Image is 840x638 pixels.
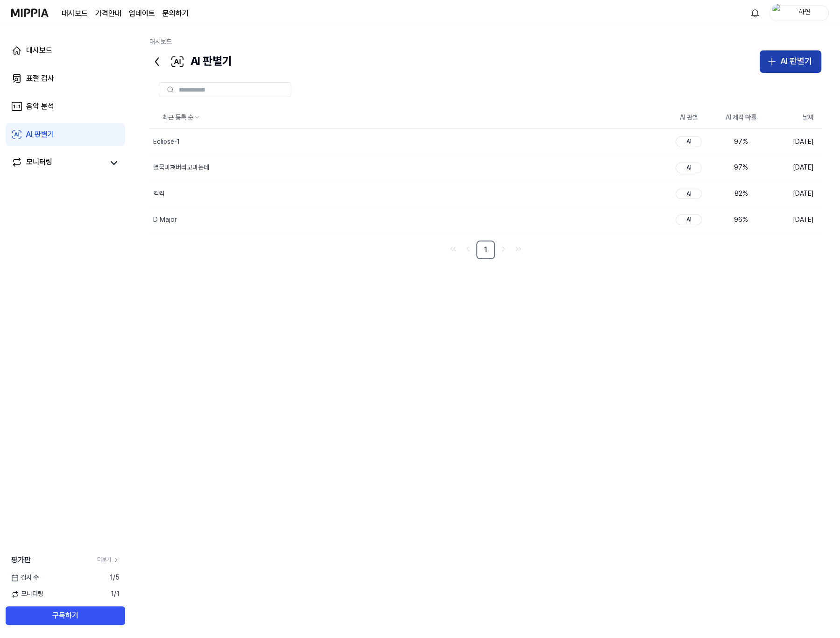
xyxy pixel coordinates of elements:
div: AI [676,136,702,147]
a: 대시보드 [6,39,125,62]
div: 음악 분석 [26,101,54,112]
a: 더보기 [97,556,120,564]
div: 96 % [722,215,760,225]
button: 구독하기 [6,606,125,625]
div: AI [676,189,702,199]
a: 문의하기 [162,8,189,19]
img: profile [772,4,784,22]
a: Go to first page [446,242,459,255]
div: 대시보드 [26,45,52,56]
div: AI 판별기 [780,55,812,68]
td: [DATE] [767,181,821,207]
td: [DATE] [767,155,821,181]
span: 검사 수 [11,573,39,582]
button: AI 판별기 [760,50,821,73]
div: 결국미쳐버리고마는데 [153,163,209,172]
div: 97 % [722,137,760,147]
div: AI 판별기 [26,129,54,140]
th: AI 제작 확률 [715,106,767,129]
a: 가격안내 [95,8,121,19]
span: 평가판 [11,554,31,566]
a: 업데이트 [129,8,155,19]
th: 날짜 [767,106,821,129]
a: 1 [476,241,495,259]
a: Go to next page [497,242,510,255]
img: 알림 [749,7,761,19]
a: 대시보드 [149,38,172,45]
nav: pagination [149,241,821,259]
a: Go to previous page [461,242,474,255]
span: 1 / 1 [111,589,120,599]
div: 82 % [722,189,760,198]
td: [DATE] [767,207,821,233]
span: 모니터링 [11,589,43,599]
a: 대시보드 [62,8,88,19]
a: AI 판별기 [6,123,125,146]
div: AI 판별기 [149,50,232,73]
div: AI [676,214,702,225]
div: 표절 검사 [26,73,54,84]
a: 표절 검사 [6,67,125,90]
div: 하연 [786,7,823,18]
a: 모니터링 [11,156,105,170]
div: 킥킥 [153,189,164,198]
div: D Major [153,215,177,225]
div: 97 % [722,163,760,172]
a: 음악 분석 [6,95,125,118]
th: AI 판별 [663,106,715,129]
span: 1 / 5 [110,573,120,582]
button: profile하연 [769,5,829,21]
td: [DATE] [767,129,821,155]
div: Eclipse-1 [153,137,180,147]
a: Go to last page [512,242,525,255]
div: 모니터링 [26,156,52,170]
div: AI [676,163,702,173]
